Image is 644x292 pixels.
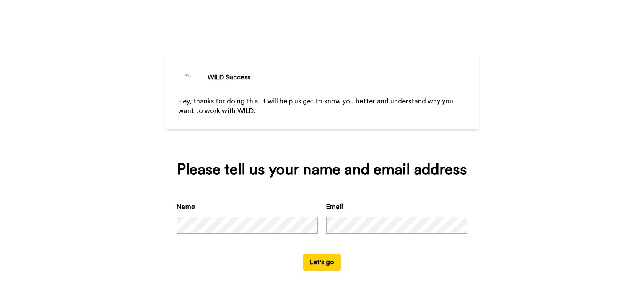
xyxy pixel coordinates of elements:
button: Let's go [303,254,341,271]
div: WILD Success [208,72,250,82]
div: Please tell us your name and email address [177,161,467,178]
label: Name [177,202,195,212]
label: Email [326,202,343,212]
span: Hey, thanks for doing this. It will help us get to know you better and understand why you want to... [178,98,455,114]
